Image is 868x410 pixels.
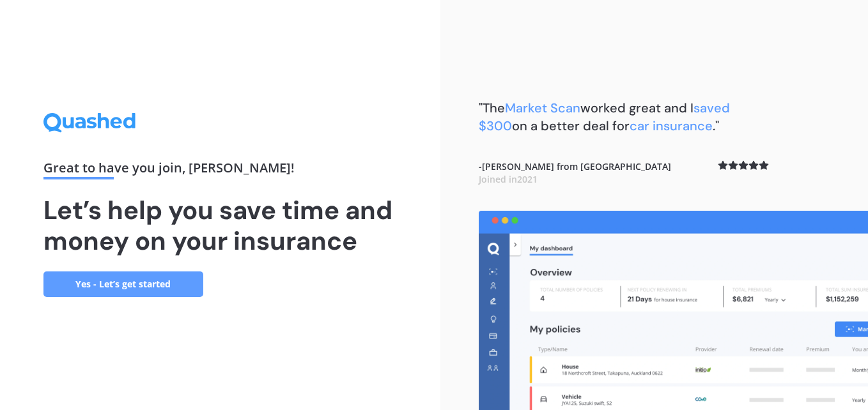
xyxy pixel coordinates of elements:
b: - [PERSON_NAME] from [GEOGRAPHIC_DATA] [479,160,671,185]
span: Joined in 2021 [479,173,538,185]
h1: Let’s help you save time and money on your insurance [43,195,398,256]
span: car insurance [630,118,713,134]
span: Market Scan [505,100,580,116]
a: Yes - Let’s get started [43,271,203,297]
b: "The worked great and I on a better deal for ." [479,100,730,134]
img: dashboard.webp [479,211,868,410]
span: saved $300 [479,100,730,134]
div: Great to have you join , [PERSON_NAME] ! [43,162,398,179]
